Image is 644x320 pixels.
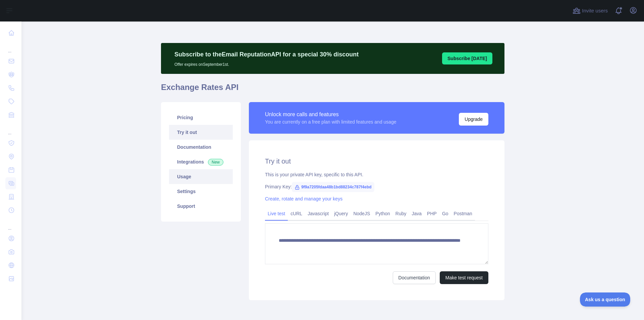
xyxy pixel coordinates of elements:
a: Java [409,208,425,219]
div: You are currently on a free plan with limited features and usage [265,119,396,125]
a: Support [169,199,233,214]
a: Settings [169,184,233,199]
div: Unlock more calls and features [265,110,396,119]
p: Subscribe to the Email Reputation API for a special 30 % discount [174,50,359,59]
div: ... [5,122,16,136]
a: Live test [265,208,288,219]
span: New [208,159,223,166]
div: ... [5,218,16,231]
a: jQuery [331,208,351,219]
a: cURL [288,208,305,219]
a: Ruby [393,208,409,219]
span: 9f9a7205fdaa48b1bd88234c787f4ebd [292,182,374,192]
a: PHP [424,208,439,219]
a: Postman [451,208,475,219]
a: Pricing [169,110,233,125]
a: Documentation [169,140,233,154]
a: Try it out [169,125,233,140]
button: Invite users [571,5,609,16]
a: NodeJS [351,208,373,219]
button: Make test request [440,271,488,284]
div: Primary Key: [265,183,488,190]
a: Python [373,208,393,219]
a: Documentation [393,271,436,284]
div: This is your private API key, specific to this API. [265,171,488,178]
h2: Try it out [265,156,488,166]
div: ... [5,40,16,54]
span: Invite users [582,7,608,15]
p: Offer expires on September 1st. [174,59,359,67]
a: Create, rotate and manage your keys [265,196,342,201]
h1: Exchange Rates API [161,82,504,98]
a: Go [439,208,451,219]
button: Subscribe [DATE] [442,52,492,64]
iframe: Toggle Customer Support [580,292,631,307]
a: Integrations New [169,154,233,169]
a: Javascript [305,208,331,219]
a: Usage [169,169,233,184]
button: Upgrade [459,113,488,126]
